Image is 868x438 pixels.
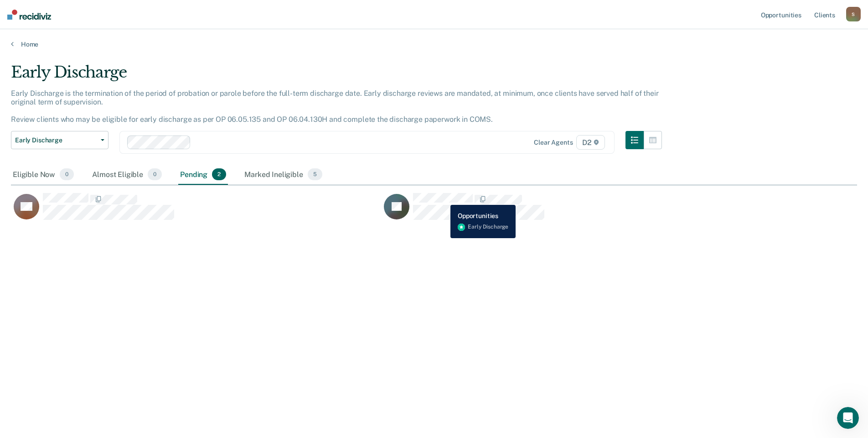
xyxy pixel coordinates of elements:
[308,168,322,180] span: 5
[148,168,162,180] span: 0
[212,168,226,180] span: 2
[381,193,751,229] div: CaseloadOpportunityCell-0402036
[243,165,324,185] div: Marked Ineligible5
[178,165,228,185] div: Pending2
[90,165,164,185] div: Almost Eligible0
[11,63,662,89] div: Early Discharge
[11,89,658,124] p: Early Discharge is the termination of the period of probation or parole before the full-term disc...
[15,136,97,144] span: Early Discharge
[7,10,51,20] img: Recidiviz
[60,168,74,180] span: 0
[837,407,859,429] iframe: Intercom live chat
[534,139,573,146] div: Clear agents
[11,193,381,229] div: CaseloadOpportunityCell-0792093
[576,135,605,150] span: D2
[11,165,76,185] div: Eligible Now0
[846,7,861,21] button: S
[11,131,108,149] button: Early Discharge
[11,40,857,48] a: Home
